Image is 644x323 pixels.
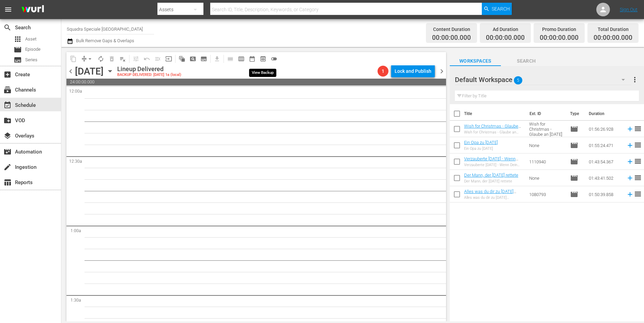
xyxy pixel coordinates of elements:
[570,125,578,133] span: Episode
[395,65,431,77] div: Lock and Publish
[106,53,117,64] span: Select an event to delete
[95,53,106,64] span: Loop Content
[3,70,12,79] span: Create
[260,55,266,62] span: preview_outlined
[570,141,578,149] span: Episode
[432,25,471,34] div: Content Duration
[249,55,256,62] span: date_range_outlined
[570,158,578,166] span: Episode
[14,35,22,43] span: Asset
[586,121,624,137] td: 01:56:26.928
[634,141,642,149] span: reorder
[189,55,196,62] span: pageview_outlined
[68,53,79,64] span: Copy Lineup
[3,132,12,140] span: Overlays
[634,190,642,198] span: reorder
[117,73,181,77] div: BACKUP DELIVERED: [DATE] 1a (local)
[464,195,524,200] div: Alles was du dir zu [DATE] wünschst
[631,71,639,88] button: more_vert
[3,101,12,109] span: Schedule
[66,67,75,76] span: chevron_left
[200,55,207,62] span: subtitles_outlined
[594,25,632,34] div: Total Duration
[526,186,567,203] td: 1080793
[432,34,471,42] span: 00:00:00.000
[271,55,277,62] span: toggle_off
[514,73,522,87] span: 5
[198,53,209,64] span: Create Series Block
[455,70,631,89] div: Default Workspace
[526,170,567,186] td: None
[626,174,634,182] svg: Add to Schedule
[117,65,181,73] div: Lineup Delivered
[620,7,638,12] a: Sign Out
[526,137,567,154] td: None
[626,142,634,149] svg: Add to Schedule
[626,191,634,198] svg: Add to Schedule
[187,53,198,64] span: Create Search Block
[79,53,95,64] span: Remove Gaps & Overlaps
[378,68,388,74] span: 1
[209,52,223,65] span: Download as CSV
[525,104,566,123] th: Ext. ID
[269,53,279,64] span: 24 hours Lineup View is OFF
[586,137,624,154] td: 01:55:24.471
[3,148,12,156] span: Automation
[66,79,446,85] span: 24:00:00.000
[97,55,104,62] span: autorenew_outlined
[464,163,524,167] div: Verzauberte [DATE] - Wenn Dein Herz tanzt
[586,186,624,203] td: 01:50:39.858
[450,57,501,65] span: Workspaces
[540,34,579,42] span: 00:00:00.000
[25,36,36,43] span: Asset
[247,53,258,64] span: Month Calendar View
[14,56,22,64] span: Series
[87,55,93,62] span: arrow_drop_down
[464,140,498,145] a: Ein Opa zu [DATE]
[586,154,624,170] td: 01:43:54.367
[3,86,12,94] span: Channels
[634,174,642,182] span: reorder
[25,56,37,63] span: Series
[75,38,134,43] span: Bulk Remove Gaps & Overlaps
[464,156,518,166] a: Verzauberte [DATE] - Wenn Dein Herz tanzt
[464,130,524,134] div: Wish for Christmas - Glaube an [DATE]
[163,53,174,64] span: Update Metadata from Key Asset
[438,67,446,76] span: chevron_right
[165,55,172,62] span: input
[16,2,49,18] img: ans4CAIJ8jUAAAAAAAAAAAAAAAAAAAAAAAAgQb4GAAAAAAAAAAAAAAAAAAAAAAAAJMjXAAAAAAAAAAAAAAAAAAAAAAAAgAT5G...
[391,65,435,77] button: Lock and Publish
[174,52,187,65] span: Refresh All Search Blocks
[238,55,245,62] span: calendar_view_week_outlined
[75,66,104,77] div: [DATE]
[626,125,634,133] svg: Add to Schedule
[464,179,518,183] div: Der Mann, der [DATE] rettete
[464,104,525,123] th: Title
[631,76,639,84] span: more_vert
[482,3,512,15] button: Search
[586,170,624,186] td: 01:43:41.502
[117,53,128,64] span: Clear Lineup
[492,3,510,15] span: Search
[540,25,579,34] div: Promo Duration
[594,34,632,42] span: 00:00:00.000
[464,124,521,134] a: Wish for Christmas - Glaube an [DATE]
[501,57,552,65] span: Search
[585,104,626,123] th: Duration
[236,53,247,64] span: Week Calendar View
[464,173,518,178] a: Der Mann, der [DATE] rettete
[566,104,585,123] th: Type
[3,23,12,32] span: Search
[3,178,12,187] span: Reports
[526,154,567,170] td: 1110940
[14,46,22,54] span: Episode
[3,163,12,171] span: Ingestion
[570,174,578,182] span: Episode
[634,157,642,165] span: reorder
[486,25,525,34] div: Ad Duration
[486,34,525,42] span: 00:00:00.000
[223,52,236,65] span: Day Calendar View
[179,55,185,62] span: auto_awesome_motion_outlined
[626,158,634,165] svg: Add to Schedule
[119,55,126,62] span: playlist_remove_outlined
